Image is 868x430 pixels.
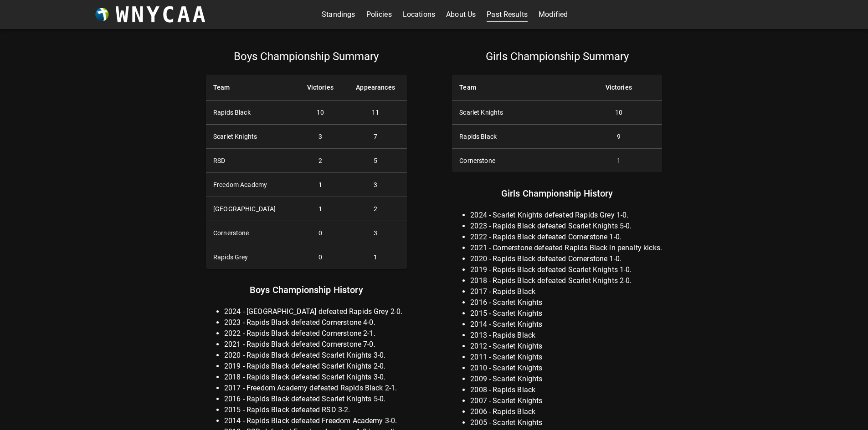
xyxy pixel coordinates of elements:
[224,361,407,372] li: 2019 - Rapids Black defeated Scarlet Knights 2-0.
[116,2,208,27] h3: WNYCAA
[322,7,355,22] a: Standings
[224,405,407,415] li: 2015 - Rapids Black defeated RSD 3-2.
[224,306,407,317] li: 2024 - [GEOGRAPHIC_DATA] defeated Rapids Grey 2-0.
[296,149,344,173] td: 2
[224,394,407,405] li: 2016 - Rapids Black defeated Scarlet Knights 5-0.
[296,125,344,149] td: 3
[206,75,296,101] th: Team
[452,186,662,201] p: Girls Championship History
[344,125,406,149] td: 7
[575,101,662,125] td: 10
[206,173,296,197] th: Freedom Academy
[296,75,344,101] th: Victories
[206,149,296,173] th: RSD
[470,406,662,417] li: 2006 - Rapids Black
[344,197,406,221] td: 2
[296,197,344,221] td: 1
[206,283,407,297] p: Boys Championship History
[470,384,662,395] li: 2008 - Rapids Black
[452,101,575,125] th: Scarlet Knights
[344,221,406,245] td: 3
[366,7,392,22] a: Policies
[206,49,407,64] p: Boys Championship Summary
[470,341,662,352] li: 2012 - Scarlet Knights
[487,7,528,22] a: Past Results
[206,245,296,269] th: Rapids Grey
[95,8,109,21] img: wnycaaBall.png
[470,243,662,253] li: 2021 - Cornerstone defeated Rapids Black in penalty kicks.
[470,417,662,428] li: 2005 - Scarlet Knights
[470,319,662,330] li: 2014 - Scarlet Knights
[470,210,662,221] li: 2024 - Scarlet Knights defeated Rapids Grey 1-0.
[470,275,662,286] li: 2018 - Rapids Black defeated Scarlet Knights 2-0.
[575,125,662,149] td: 9
[344,173,406,197] td: 3
[470,297,662,308] li: 2016 - Scarlet Knights
[452,125,575,149] th: Rapids Black
[296,245,344,269] td: 0
[539,7,568,22] a: Modified
[224,339,407,350] li: 2021 - Rapids Black defeated Cornerstone 7-0.
[224,415,407,426] li: 2014 - Rapids Black defeated Freedom Academy 3-0.
[206,101,296,125] th: Rapids Black
[224,372,407,383] li: 2018 - Rapids Black defeated Scarlet Knights 3-0.
[470,330,662,341] li: 2013 - Rapids Black
[296,173,344,197] td: 1
[470,308,662,319] li: 2015 - Scarlet Knights
[344,245,406,269] td: 1
[575,75,662,101] th: Victories
[470,395,662,406] li: 2007 - Scarlet Knights
[470,264,662,275] li: 2019 - Rapids Black defeated Scarlet Knights 1-0.
[224,350,407,361] li: 2020 - Rapids Black defeated Scarlet Knights 3-0.
[206,125,296,149] th: Scarlet Knights
[470,253,662,264] li: 2020 - Rapids Black defeated Cornerstone 1-0.
[403,7,435,22] a: Locations
[344,75,406,101] th: Appearances
[452,49,662,64] p: Girls Championship Summary
[446,7,476,22] a: About Us
[470,374,662,384] li: 2009 - Scarlet Knights
[206,221,296,245] th: Cornerstone
[224,328,407,339] li: 2022 - Rapids Black defeated Cornerstone 2-1.
[206,197,296,221] th: [GEOGRAPHIC_DATA]
[470,286,662,297] li: 2017 - Rapids Black
[452,75,575,101] th: Team
[470,352,662,363] li: 2011 - Scarlet Knights
[296,221,344,245] td: 0
[224,383,407,394] li: 2017 - Freedom Academy defeated Rapids Black 2-1.
[224,317,407,328] li: 2023 - Rapids Black defeated Cornerstone 4-0.
[344,101,406,125] td: 11
[470,232,662,243] li: 2022 - Rapids Black defeated Cornerstone 1-0.
[452,149,575,173] th: Cornerstone
[296,101,344,125] td: 10
[344,149,406,173] td: 5
[470,363,662,374] li: 2010 - Scarlet Knights
[470,221,662,232] li: 2023 - Rapids Black defeated Scarlet Knights 5-0.
[575,149,662,173] td: 1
